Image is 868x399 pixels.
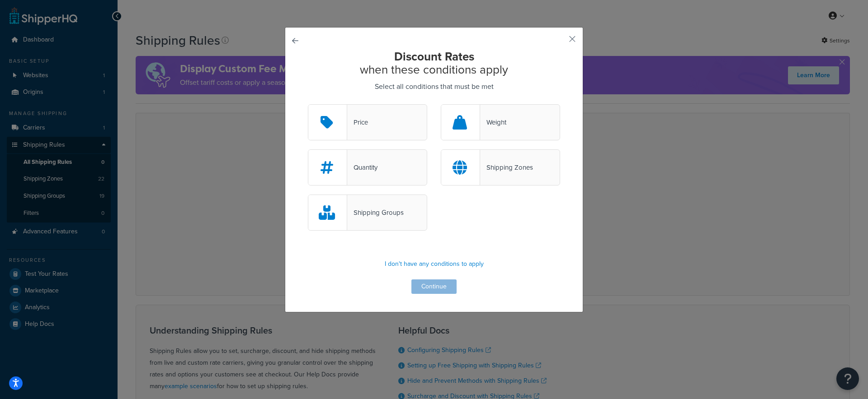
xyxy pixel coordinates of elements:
[308,258,560,270] p: I don't have any conditions to apply
[347,116,368,129] div: Price
[480,161,533,174] div: Shipping Zones
[308,80,560,93] p: Select all conditions that must be met
[308,50,560,76] h2: when these conditions apply
[394,48,474,65] strong: Discount Rates
[347,161,377,174] div: Quantity
[480,116,506,129] div: Weight
[347,206,404,219] div: Shipping Groups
